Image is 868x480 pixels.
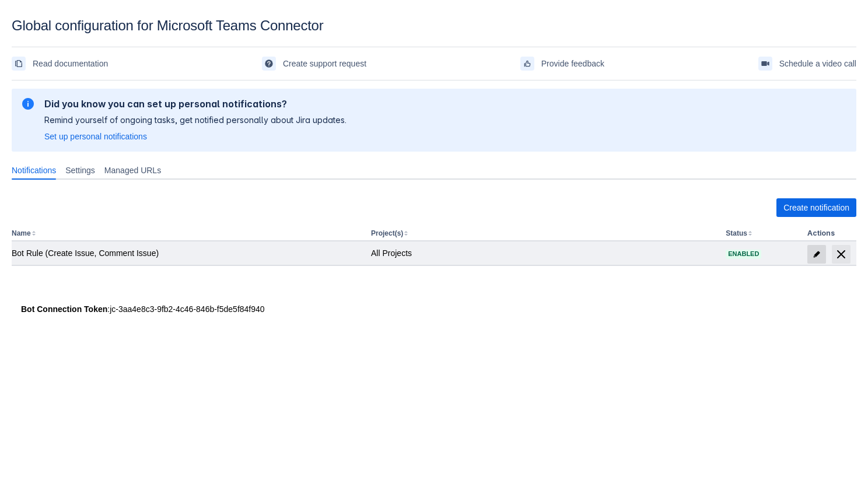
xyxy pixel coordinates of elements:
span: Enabled [726,251,761,257]
span: Settings [65,164,95,176]
p: Remind yourself of ongoing tasks, get notified personally about Jira updates. [44,114,346,126]
div: Bot Rule (Create Issue, Comment Issue) [12,247,362,259]
span: feedback [523,59,532,68]
a: Schedule a video call [758,54,856,73]
span: Create support request [283,54,366,73]
button: Project(s) [371,229,403,237]
a: Provide feedback [520,54,604,73]
span: Provide feedback [541,54,604,73]
span: delete [834,247,848,261]
a: Set up personal notifications [44,131,147,142]
span: Read documentation [33,54,108,73]
button: Name [12,229,31,237]
strong: Bot Connection Token [21,304,107,314]
div: : jc-3aa4e8c3-9fb2-4c46-846b-f5de5f84f940 [21,303,847,315]
button: Create notification [776,198,856,217]
span: information [21,97,35,111]
span: support [264,59,274,68]
th: Actions [803,226,856,241]
a: Read documentation [12,54,108,73]
div: All Projects [371,247,716,259]
span: Schedule a video call [779,54,856,73]
button: Status [726,229,747,237]
a: Create support request [262,54,366,73]
span: Create notification [783,198,849,217]
span: Notifications [12,164,56,176]
div: Global configuration for Microsoft Teams Connector [12,17,856,34]
span: Managed URLs [104,164,161,176]
span: videoCall [761,59,770,68]
h2: Did you know you can set up personal notifications? [44,98,346,110]
span: edit [812,250,821,259]
span: documentation [14,59,23,68]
